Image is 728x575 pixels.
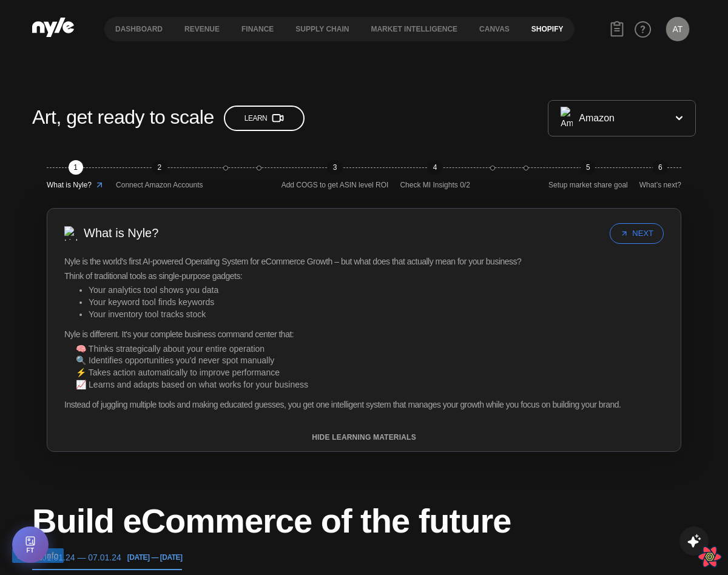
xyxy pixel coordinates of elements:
p: Art, get ready to scale [32,103,214,132]
li: ⚡ Takes action automatically to improve performance [76,367,664,379]
div: 5 [581,160,595,175]
button: Revenue [174,25,231,33]
button: AT [666,17,689,41]
div: 3 [328,160,342,175]
p: Learn [244,113,285,124]
button: Supply chain [285,25,360,33]
div: 2 [152,160,167,175]
div: 1 [69,160,83,175]
img: LightBulb [64,226,79,241]
h3: What is Nyle? [84,224,158,243]
span: Connect Amazon Accounts [116,180,203,191]
button: Amazon [548,100,696,136]
li: 📈 Learns and adapts based on what works for your business [76,379,664,391]
button: Open React Query Devtools [698,545,722,569]
span: Add COGS to get ASIN level ROI [281,180,389,191]
li: 🔍 Identifies opportunities you'd never spot manually [76,355,664,367]
span: Setup market share goal [548,180,628,191]
div: 4 [428,160,442,175]
button: Canvas [468,25,521,33]
img: 01.01.24 — 07.01.24 [32,551,121,564]
li: Your analytics tool shows you data [89,284,664,297]
button: Open Feature Toggle Debug Panel [12,526,49,563]
li: 🧠 Thinks strategically about your entire operation [76,343,664,355]
button: Learn [224,106,305,131]
button: Debug Info [12,548,64,563]
p: Instead of juggling multiple tools and making educated guesses, you get one intelligent system th... [64,399,664,411]
span: FT [26,548,34,554]
span: Amazon [579,112,615,125]
p: Think of traditional tools as single-purpose gadgets: [64,271,664,283]
span: What is Nyle? [47,180,92,191]
button: [DATE] — [DATE] [32,545,182,570]
button: NEXT [610,223,664,244]
li: Your inventory tool tracks stock [89,309,664,321]
button: Market Intelligence [360,25,468,33]
button: Dashboard [104,25,174,33]
button: HIDE LEARNING MATERIALS [47,433,681,442]
span: Check MI Insights 0/2 [400,180,470,191]
p: Nyle is different. It's your complete business command center that: [64,329,664,341]
img: Amazon [561,107,573,130]
p: [DATE] — [DATE] [121,552,183,563]
span: What’s next? [639,180,681,191]
h1: Build eCommerce of the future [32,503,511,539]
li: Your keyword tool finds keywords [89,297,664,309]
div: 6 [653,160,667,175]
p: Nyle is the world's first AI-powered Operating System for eCommerce Growth – but what does that a... [64,256,664,268]
button: Shopify [521,25,575,33]
button: finance [231,25,285,33]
